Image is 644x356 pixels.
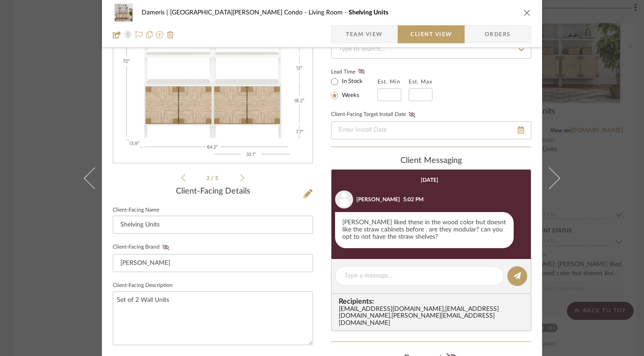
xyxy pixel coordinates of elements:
button: Client-Facing Brand [160,244,172,250]
button: close [523,9,531,17]
label: Client-Facing Target Install Date [331,111,418,118]
button: Client-Facing Target Install Date [406,111,418,118]
div: Client-Facing Details [113,187,313,197]
span: Dameris | [GEOGRAPHIC_DATA][PERSON_NAME] Condo [142,9,308,16]
input: Type to Search… [331,41,531,59]
label: Est. Max [409,79,432,85]
span: Recipients: [339,297,527,305]
label: Weeks [340,92,359,100]
span: / [211,176,215,181]
label: Client-Facing Name [113,208,159,213]
span: Living Room [308,9,349,16]
button: Lead Time [355,67,368,76]
span: Team View [346,25,383,43]
label: Est. Min [377,79,400,85]
input: Enter Client-Facing Item Name [113,216,313,234]
label: Client-Facing Brand [113,244,172,250]
span: 2 [207,176,211,181]
input: Enter Install Date [331,121,531,139]
span: 5 [215,176,220,181]
span: Shelving Units [349,9,388,16]
div: client Messaging [331,156,531,166]
label: Lead Time [331,68,377,76]
div: [EMAIL_ADDRESS][DOMAIN_NAME] , [EMAIL_ADDRESS][DOMAIN_NAME] , [PERSON_NAME][EMAIL_ADDRESS][DOMAIN... [339,306,527,328]
input: Enter Client-Facing Brand [113,254,313,272]
div: [DATE] [421,177,438,183]
div: [PERSON_NAME] liked these in the wood color but doesnt like the straw cabinets before . are they ... [335,212,514,248]
label: In Stock [340,78,363,86]
mat-radio-group: Select item type [331,76,377,101]
div: 5:02 PM [403,195,423,203]
img: Remove from project [167,31,174,38]
img: user_avatar.png [335,190,353,208]
div: [PERSON_NAME] [356,195,400,203]
span: Orders [475,25,521,43]
label: Client-Facing Description [113,283,173,288]
span: Client View [410,25,452,43]
img: 0b63b898-0a26-4f5b-8c4c-24a3bdc17feb_48x40.jpg [113,4,134,22]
